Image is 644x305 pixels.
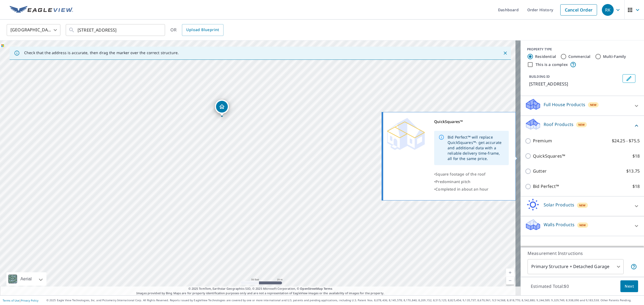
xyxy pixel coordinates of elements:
button: Close [502,50,509,57]
div: QuickSquares™ [434,118,509,125]
p: Solar Products [544,202,574,208]
div: PROPERTY TYPE [527,47,638,52]
p: Walls Products [544,221,575,228]
span: © 2025 TomTom, Earthstar Geographics SIO, © 2025 Microsoft Corporation, © [188,287,332,291]
p: QuickSquares™ [533,153,565,159]
p: Measurement Instructions [528,250,637,256]
p: Roof Products [544,121,573,128]
div: [GEOGRAPHIC_DATA] [7,23,60,38]
img: Premium [387,118,425,150]
button: Edit building 1 [623,74,635,83]
div: • [434,178,509,185]
span: New [579,223,586,227]
p: | [3,299,38,302]
a: Privacy Policy [21,299,38,302]
span: New [578,122,585,127]
p: $18 [632,183,640,190]
p: Full House Products [544,101,585,108]
div: • [434,170,509,178]
button: Next [620,280,638,292]
p: $18 [632,153,640,159]
p: Estimated Total: $0 [526,280,573,292]
div: Walls ProductsNew [525,218,640,234]
p: [STREET_ADDRESS] [529,81,620,87]
img: EV Logo [10,6,73,14]
div: RK [602,4,614,16]
a: Upload Blueprint [182,24,223,36]
p: Premium [533,137,552,144]
p: $13.75 [626,168,640,174]
a: Terms of Use [3,299,19,302]
a: Terms [324,287,332,291]
span: Predominant pitch [436,179,470,184]
div: Aerial [19,272,33,286]
p: BUILDING ID [529,74,550,79]
a: Current Level 19, Zoom In [506,269,514,277]
span: Your report will include the primary structure and a detached garage if one exists. [631,263,637,270]
label: This is a complex [536,62,568,67]
p: © 2025 Eagle View Technologies, Inc. and Pictometry International Corp. All Rights Reserved. Repo... [46,298,641,302]
p: $24.25 - $75.5 [612,137,640,144]
span: New [579,203,586,207]
label: Commercial [568,54,591,59]
a: Cancel Order [560,4,597,16]
label: Residential [535,54,556,59]
div: • [434,185,509,193]
div: Bid Perfect™ will replace QuickSquares™- get accurate and additional data with a reliable deliver... [448,132,504,163]
span: Next [625,283,634,290]
div: Solar ProductsNew [525,199,640,214]
div: Dropped pin, building 1, Residential property, 2624 F 1/2 Rd Grand Junction, CO 81506 [215,100,229,116]
p: Check that the address is accurate, then drag the marker over the correct structure. [24,50,179,55]
span: New [590,103,597,107]
span: Square footage of the roof [436,172,485,177]
div: Roof ProductsNew [525,118,640,133]
div: Aerial [6,272,46,286]
div: Full House ProductsNew [525,98,640,113]
input: Search by address or latitude-longitude [78,23,154,38]
a: Current Level 19, Zoom Out [506,277,514,285]
div: OR [170,24,224,36]
p: Gutter [533,168,547,174]
span: Upload Blueprint [186,27,219,33]
span: Completed in about an hour [436,187,488,192]
label: Multi-Family [603,54,626,59]
p: Bid Perfect™ [533,183,559,190]
div: Primary Structure + Detached Garage [528,259,624,274]
a: OpenStreetMap [300,287,323,291]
